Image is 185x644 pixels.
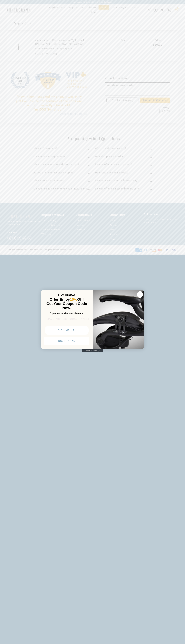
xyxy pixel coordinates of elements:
button: Close dialog [137,291,143,298]
button: SIGN ME UP! [45,326,89,335]
span: Exclusive Offer: [50,293,75,301]
button: NO, THANKS [44,337,89,345]
span: Sign up to receive your discount. [50,312,83,314]
span: Get Your Coupon Code Now. [46,302,87,310]
input: Email [44,316,89,322]
span: Enjoy Off! [60,297,84,301]
img: 92d77583-a095-41f6-84e7-858462e0427a.jpeg [93,289,144,349]
span: 10% [70,297,77,301]
a: Created with Klaviyo - opens in a new tab [82,349,103,352]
